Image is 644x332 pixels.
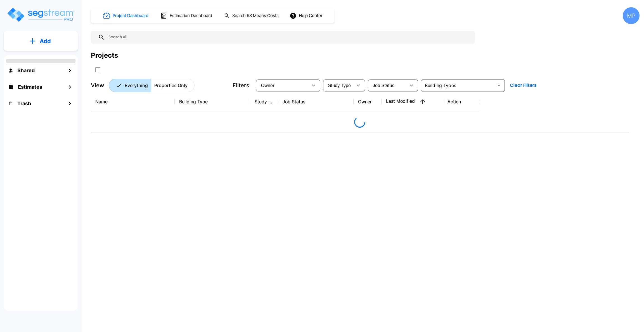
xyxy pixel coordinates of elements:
[382,92,443,112] th: Last Modified
[18,83,42,91] h1: Estimates
[175,92,250,112] th: Building Type
[125,82,148,89] p: Everything
[91,92,175,112] th: Name
[91,81,104,90] p: View
[105,31,472,44] input: Search All
[354,92,382,112] th: Owner
[369,78,406,93] div: Select
[170,13,212,19] h1: Estimation Dashboard
[495,81,503,89] button: Open
[443,92,479,112] th: Action
[278,92,354,112] th: Job Status
[17,100,31,107] h1: Trash
[101,10,151,22] button: Project Dashboard
[17,67,35,74] h1: Shared
[109,79,195,92] div: Platform
[423,81,494,89] input: Building Types
[232,13,279,19] h1: Search RS Means Costs
[91,50,118,60] div: Projects
[261,83,274,88] span: Owner
[6,7,75,23] img: Logo
[233,81,249,90] p: Filters
[92,64,103,75] button: SelectAll
[373,83,394,88] span: Job Status
[257,78,308,93] div: Select
[151,79,195,92] button: Properties Only
[158,10,215,22] button: Estimation Dashboard
[113,13,148,19] h1: Project Dashboard
[623,7,640,24] div: MP
[288,10,325,21] button: Help Center
[109,79,151,92] button: Everything
[250,92,278,112] th: Study Type
[324,78,353,93] div: Select
[154,82,188,89] p: Properties Only
[328,83,351,88] span: Study Type
[222,10,282,21] button: Search RS Means Costs
[40,37,51,45] p: Add
[4,33,78,49] button: Add
[508,80,539,91] button: Clear Filters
